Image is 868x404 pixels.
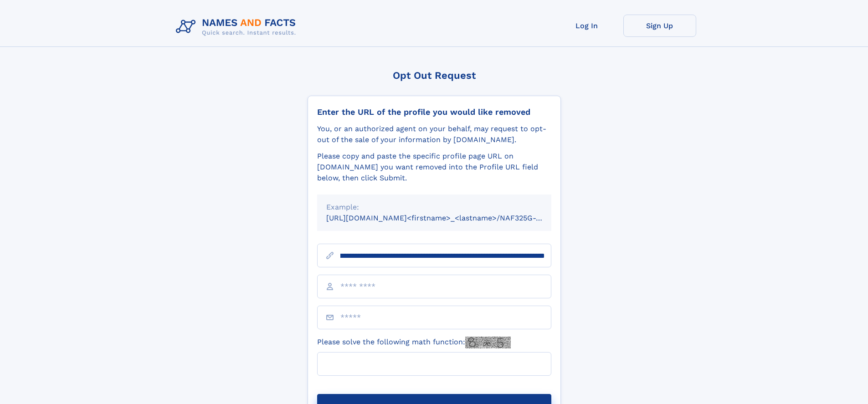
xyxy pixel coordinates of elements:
[317,107,551,117] div: Enter the URL of the profile you would like removed
[317,337,511,348] label: Please solve the following math function:
[326,214,569,222] small: [URL][DOMAIN_NAME]<firstname>_<lastname>/NAF325G-xxxxxxxx
[326,202,542,213] div: Example:
[550,15,623,37] a: Log In
[308,70,561,81] div: Opt Out Request
[172,15,303,39] img: Logo Names and Facts
[317,151,551,184] div: Please copy and paste the specific profile page URL on [DOMAIN_NAME] you want removed into the Pr...
[317,123,551,145] div: You, or an authorized agent on your behalf, may request to opt-out of the sale of your informatio...
[623,15,696,37] a: Sign Up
